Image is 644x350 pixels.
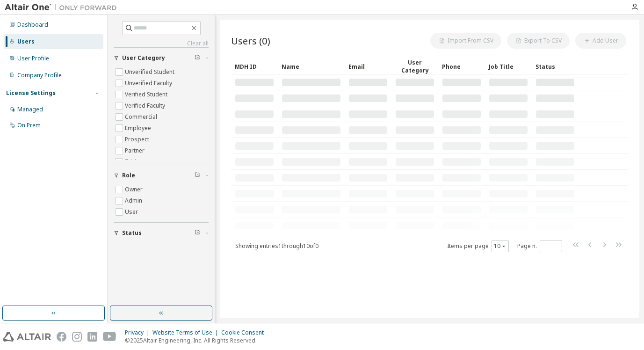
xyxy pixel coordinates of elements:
img: Altair One [5,3,122,12]
label: Admin [125,195,144,206]
img: facebook.svg [57,332,66,342]
div: User Category [395,58,434,74]
span: Status [122,229,142,237]
span: Clear filter [195,229,200,237]
div: Users [17,38,35,45]
label: Unverified Faculty [125,78,174,89]
button: Export To CSV [507,33,570,49]
div: Job Title [489,59,528,74]
label: Trial [125,156,138,168]
span: Clear filter [195,54,200,62]
div: Email [348,59,388,74]
button: Role [114,165,209,186]
div: Phone [442,59,481,74]
button: 10 [494,242,507,250]
p: © 2025 Altair Engineering, Inc. All Rights Reserved. [125,336,269,344]
button: Import From CSV [430,33,501,49]
span: Page n. [517,240,562,252]
div: MDH ID [235,59,274,74]
label: Verified Faculty [125,100,167,111]
label: Partner [125,145,146,156]
a: Clear all [114,40,209,47]
button: Status [114,223,209,243]
div: On Prem [17,122,41,129]
div: License Settings [6,89,56,97]
span: Clear filter [195,172,200,179]
label: Employee [125,123,153,134]
button: User Category [114,48,209,68]
span: Role [122,172,135,179]
button: Add User [575,33,626,49]
div: Name [282,59,341,74]
label: Commercial [125,111,159,123]
label: Verified Student [125,89,169,100]
div: Status [535,59,575,74]
img: altair_logo.svg [3,332,51,342]
img: linkedin.svg [87,332,97,342]
label: User [125,206,140,218]
span: User Category [122,54,165,62]
div: Dashboard [17,21,48,29]
div: User Profile [17,55,49,62]
label: Owner [125,184,145,195]
span: Users (0) [231,34,270,47]
img: instagram.svg [72,332,82,342]
div: Company Profile [17,72,62,79]
span: Showing entries 1 through 10 of 0 [235,242,318,250]
div: Cookie Consent [221,329,269,336]
label: Prospect [125,134,151,145]
div: Website Terms of Use [152,329,221,336]
div: Managed [17,106,43,113]
span: Items per page [447,240,509,252]
label: Unverified Student [125,66,176,78]
img: youtube.svg [103,332,116,342]
div: Privacy [125,329,152,336]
